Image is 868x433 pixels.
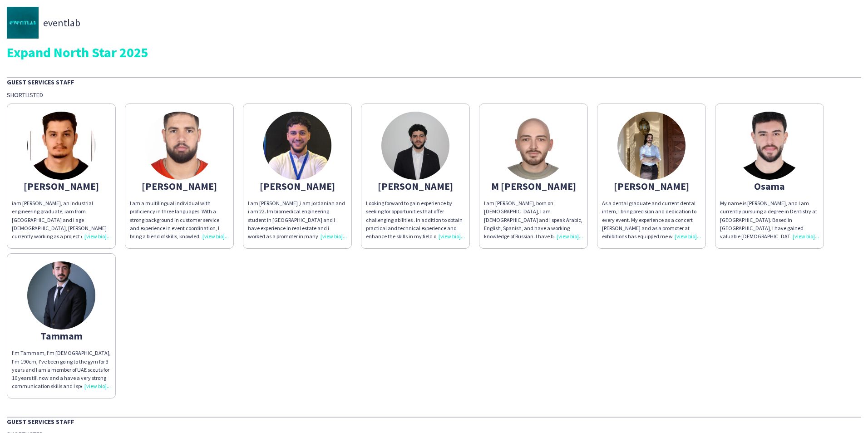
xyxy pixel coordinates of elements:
[499,112,567,180] img: thumb-652100cf29958.jpeg
[735,112,804,180] img: thumb-68655dc7e734c.jpeg
[145,112,213,180] img: thumb-684bf61c15068.jpg
[602,182,701,190] div: [PERSON_NAME]
[130,182,229,190] div: [PERSON_NAME]
[366,199,465,241] div: Looking forward to gain experience by seeking for opportunities that offer challenging abilities ...
[7,77,861,86] div: Guest Services Staff
[130,199,229,241] div: I am a multilingual individual with proficiency in three languages. With a strong background in c...
[484,199,583,241] div: I am [PERSON_NAME], born on [DEMOGRAPHIC_DATA], I am [DEMOGRAPHIC_DATA] and I speak Arabic, Engli...
[366,182,465,190] div: [PERSON_NAME]
[27,261,95,330] img: thumb-686c070a56e6c.jpg
[263,112,331,180] img: thumb-6899912dd857e.jpeg
[248,199,347,241] div: I am [PERSON_NAME] ,i am jordanian and i am 22. Im biomedical engineering student in [GEOGRAPHIC_...
[7,91,861,99] div: Shortlisted
[43,19,80,27] span: eventlab
[12,349,111,390] div: I'm Tammam, I'm [DEMOGRAPHIC_DATA], I'm 190cm, I've been going to the gym for 3 years and I am a ...
[7,7,39,39] img: thumb-676cfa27-c4f8-448c-90fc-bf4dc1a81b10.jpg
[12,199,111,241] div: iam [PERSON_NAME], an industrial engineering graduate, iam from [GEOGRAPHIC_DATA] and i age [DEMO...
[617,112,686,180] img: thumb-0dbda813-027f-4346-a3d0-b22b9d6c414b.jpg
[7,45,861,59] div: Expand North Star 2025
[720,182,819,190] div: Osama
[381,112,449,180] img: thumb-6630f7c4e8607.jpeg
[602,199,701,241] div: As a dental graduate and current dental intern, I bring precision and dedication to every event. ...
[12,332,111,340] div: Tammam
[720,199,819,241] div: My name is [PERSON_NAME], and I am currently pursuing a degree in Dentistry at [GEOGRAPHIC_DATA]....
[12,182,111,190] div: [PERSON_NAME]
[7,417,861,426] div: Guest Services Staff
[484,182,583,190] div: M [PERSON_NAME]
[248,182,347,190] div: [PERSON_NAME]
[27,112,95,180] img: thumb-656895d3697b1.jpeg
